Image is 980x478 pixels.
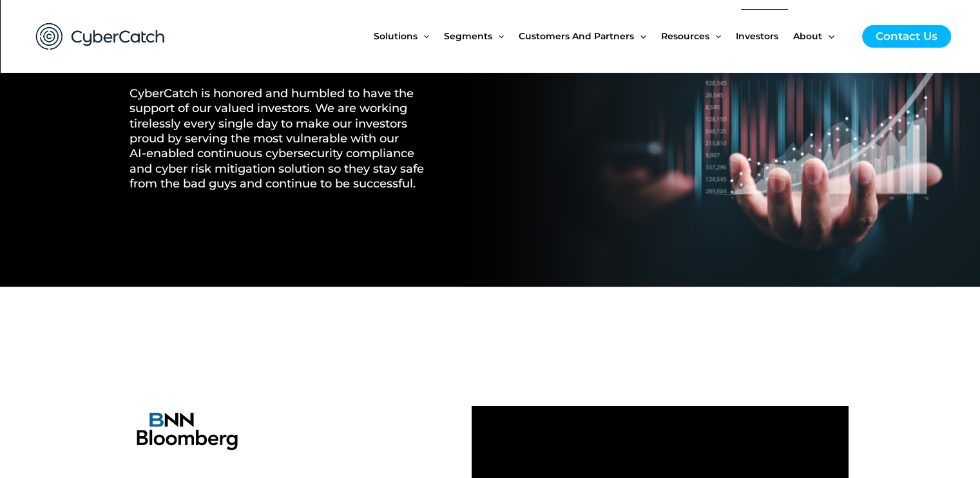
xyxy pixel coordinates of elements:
[736,9,778,63] span: Investors
[519,9,634,63] span: Customers and Partners
[661,9,709,63] span: Resources
[634,9,646,63] span: Menu Toggle
[418,9,429,63] span: Menu Toggle
[709,9,721,63] span: Menu Toggle
[374,9,849,63] nav: Site Navigation: New Main Menu
[444,9,492,63] span: Segments
[736,9,793,63] a: Investors
[862,25,951,48] a: Contact Us
[492,9,504,63] span: Menu Toggle
[822,9,834,63] span: Menu Toggle
[374,9,418,63] span: Solutions
[793,9,822,63] span: About
[130,86,439,192] h2: CyberCatch is honored and humbled to have the support of our valued investors. We are working tir...
[23,10,178,63] img: CyberCatch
